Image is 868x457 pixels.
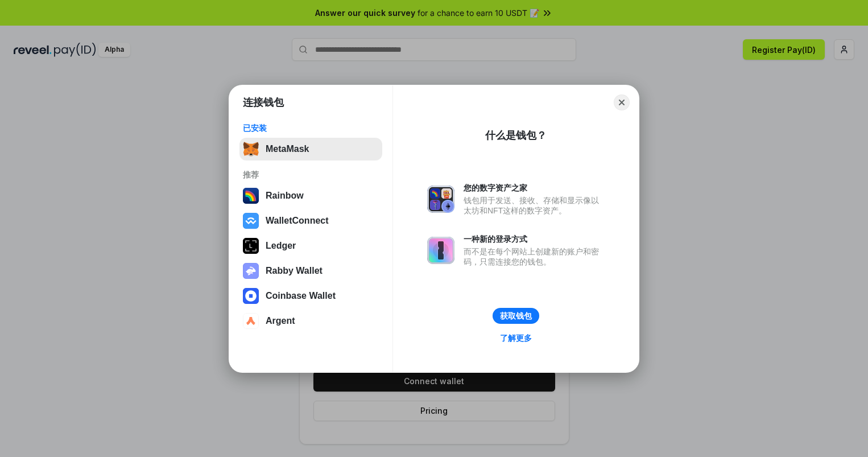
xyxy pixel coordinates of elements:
div: Rabby Wallet [266,266,323,276]
div: Coinbase Wallet [266,291,336,301]
img: svg+xml,%3Csvg%20width%3D%2228%22%20height%3D%2228%22%20viewBox%3D%220%200%2028%2028%22%20fill%3D... [243,313,259,329]
h1: 连接钱包 [243,96,284,109]
div: WalletConnect [266,216,329,226]
img: svg+xml,%3Csvg%20width%3D%22120%22%20height%3D%22120%22%20viewBox%3D%220%200%20120%20120%22%20fil... [243,188,259,204]
div: Rainbow [266,191,304,201]
img: svg+xml,%3Csvg%20fill%3D%22none%22%20height%3D%2233%22%20viewBox%3D%220%200%2035%2033%22%20width%... [243,141,259,157]
button: 获取钱包 [493,308,539,324]
button: Rainbow [239,184,382,207]
button: Coinbase Wallet [239,285,382,307]
div: 一种新的登录方式 [464,234,605,244]
button: WalletConnect [239,209,382,232]
button: MetaMask [239,138,382,160]
button: Close [614,94,630,110]
div: 什么是钱包？ [485,129,547,142]
img: svg+xml,%3Csvg%20xmlns%3D%22http%3A%2F%2Fwww.w3.org%2F2000%2Fsvg%22%20fill%3D%22none%22%20viewBox... [243,263,259,279]
div: Argent [266,316,295,326]
img: svg+xml,%3Csvg%20width%3D%2228%22%20height%3D%2228%22%20viewBox%3D%220%200%2028%2028%22%20fill%3D... [243,213,259,229]
div: Ledger [266,241,296,251]
div: 获取钱包 [500,311,532,321]
div: 了解更多 [500,333,532,343]
div: 钱包用于发送、接收、存储和显示像以太坊和NFT这样的数字资产。 [464,195,605,216]
img: svg+xml,%3Csvg%20xmlns%3D%22http%3A%2F%2Fwww.w3.org%2F2000%2Fsvg%22%20fill%3D%22none%22%20viewBox... [427,237,454,264]
img: svg+xml,%3Csvg%20xmlns%3D%22http%3A%2F%2Fwww.w3.org%2F2000%2Fsvg%22%20fill%3D%22none%22%20viewBox... [427,186,454,213]
button: Argent [239,310,382,332]
button: Ledger [239,234,382,257]
div: 您的数字资产之家 [464,183,605,193]
button: Rabby Wallet [239,260,382,282]
a: 了解更多 [493,331,539,345]
img: svg+xml,%3Csvg%20width%3D%2228%22%20height%3D%2228%22%20viewBox%3D%220%200%2028%2028%22%20fill%3D... [243,288,259,304]
div: 已安装 [243,123,379,133]
div: MetaMask [266,144,309,154]
div: 而不是在每个网站上创建新的账户和密码，只需连接您的钱包。 [464,246,605,267]
img: svg+xml,%3Csvg%20xmlns%3D%22http%3A%2F%2Fwww.w3.org%2F2000%2Fsvg%22%20width%3D%2228%22%20height%3... [243,238,259,254]
div: 推荐 [243,170,379,180]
